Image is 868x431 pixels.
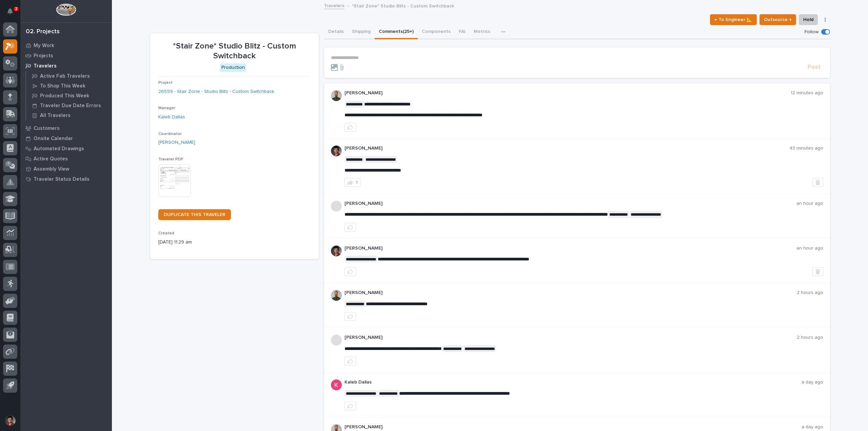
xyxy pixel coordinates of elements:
button: like this post [344,223,356,232]
p: an hour ago [796,246,823,251]
p: 3 [15,6,17,11]
p: a day ago [802,379,823,385]
span: Manager [158,106,175,110]
p: Onsite Calendar [34,136,73,142]
p: All Travelers [40,113,71,119]
img: ROij9lOReuV7WqYxWfnW [331,246,342,256]
p: [PERSON_NAME] [344,424,802,430]
button: Metrics [470,25,494,39]
button: Notifications [3,4,17,18]
p: *Stair Zone* Studio Blitz - Custom Switchback [158,41,311,61]
p: To Shop This Week [40,83,85,89]
p: [PERSON_NAME] [344,335,797,340]
button: Delete post [812,267,823,276]
button: like this post [344,312,356,321]
button: Outsource ↑ [759,14,796,25]
p: Follow [805,29,818,35]
button: like this post [344,357,356,366]
p: Automated Drawings [34,146,84,152]
p: Customers [34,125,60,132]
span: Outsource ↑ [764,16,792,24]
a: Traveler Due Date Errors [26,101,112,110]
p: 2 hours ago [797,335,823,340]
p: Assembly View [34,166,69,172]
a: DUPLICATE THIS TRAVELER [158,209,231,220]
p: Active Fab Travelers [40,73,90,79]
a: Kaleb Dallas [158,114,185,121]
p: Travelers [34,63,57,69]
a: Produced This Week [26,91,112,100]
a: Automated Drawings [20,143,112,154]
p: Traveler Status Details [34,176,90,182]
p: Kaleb Dallas [344,379,802,385]
div: Notifications3 [8,8,17,19]
button: Details [324,25,348,39]
img: Workspace Logo [56,3,76,16]
p: 2 hours ago [797,290,823,296]
img: AATXAJw4slNr5ea0WduZQVIpKGhdapBAGQ9xVsOeEvl5=s96-c [331,90,342,101]
p: 43 minutes ago [789,145,823,151]
span: Project [158,81,173,85]
button: like this post [344,123,356,132]
p: [PERSON_NAME] [344,145,789,151]
a: Customers [20,123,112,133]
button: Comments (25+) [375,25,418,39]
p: [DATE] 11:29 am [158,239,311,246]
a: Travelers [20,61,112,71]
img: AATXAJw4slNr5ea0WduZQVIpKGhdapBAGQ9xVsOeEvl5=s96-c [331,290,342,301]
p: 12 minutes ago [791,90,823,96]
a: 26599 - Stair Zone - Studio Blitz - Custom Switchback [158,88,274,95]
span: Traveler PDF [158,157,183,161]
span: Created [158,231,174,235]
button: Post [805,63,823,71]
button: FAI [455,25,470,39]
button: Delete post [812,178,823,187]
button: 1 [344,178,361,187]
p: [PERSON_NAME] [344,290,797,296]
span: ← To Engineer 📐 [714,16,752,24]
p: [PERSON_NAME] [344,90,791,96]
p: Traveler Due Date Errors [40,103,101,109]
a: To Shop This Week [26,81,112,91]
span: DUPLICATE THIS TRAVELER [164,212,225,217]
a: Projects [20,51,112,61]
span: Post [808,63,821,71]
p: *Stair Zone* Studio Blitz - Custom Switchback [352,2,454,9]
button: Hold [799,14,818,25]
a: Travelers [324,1,344,9]
button: Shipping [348,25,375,39]
p: Produced This Week [40,93,89,99]
a: All Travelers [26,111,112,120]
img: ROij9lOReuV7WqYxWfnW [331,145,342,156]
p: an hour ago [796,201,823,207]
button: like this post [344,267,356,276]
a: Onsite Calendar [20,133,112,143]
div: 02. Projects [26,28,60,36]
p: a day ago [802,424,823,430]
a: Traveler Status Details [20,174,112,184]
img: ACg8ocJFQJZtOpq0mXhEl6L5cbQXDkmdPAf0fdoBPnlMfqfX=s96-c [331,379,342,390]
button: users-avatar [3,413,17,428]
a: Active Fab Travelers [26,71,112,81]
p: Active Quotes [34,156,68,162]
span: Coordinator [158,132,182,136]
p: Projects [34,53,53,59]
span: Hold [803,16,813,24]
button: ← To Engineer 📐 [710,14,757,25]
div: Production [220,63,246,72]
a: Active Quotes [20,154,112,164]
a: Assembly View [20,164,112,174]
p: My Work [34,43,54,49]
p: [PERSON_NAME] [344,201,796,207]
p: [PERSON_NAME] [344,246,796,251]
a: My Work [20,40,112,51]
a: [PERSON_NAME] [158,139,195,146]
button: Components [418,25,455,39]
button: like this post [344,401,356,410]
div: 1 [356,180,358,185]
